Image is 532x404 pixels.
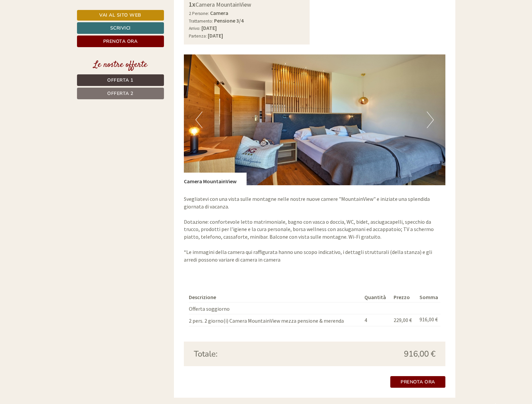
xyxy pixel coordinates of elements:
th: Prezzo [391,292,417,302]
div: Buon giorno, come possiamo aiutarla? [161,18,257,38]
td: 916,00 € [417,314,440,326]
a: Scrivici [77,22,164,34]
button: Invia [228,175,262,187]
p: Svegliatevi con una vista sulle montagne nelle nostre nuove camere "MountainView" e iniziate una ... [184,195,445,264]
b: [DATE] [201,25,217,31]
span: 916,00 € [404,348,435,360]
td: 2 pers. 2 giorno(i) Camera MountainView mezza pensione & merenda [189,314,362,326]
a: Prenota ora [390,376,445,388]
div: Totale: [189,348,315,360]
b: Pensione 3/4 [214,17,244,24]
a: Prenota ora [77,36,164,47]
span: Offerta 1 [107,77,133,83]
small: 12:48 [164,32,252,37]
th: Quantità [362,292,391,302]
div: Lei [164,19,252,25]
small: Trattamento: [189,18,213,24]
b: [DATE] [208,32,223,39]
th: Somma [417,292,440,302]
div: domenica [114,5,147,16]
span: Offerta 2 [107,90,133,97]
button: Next [427,112,434,128]
img: image [184,54,445,185]
div: Camera MountainView [184,173,247,185]
th: Descrizione [189,292,362,302]
a: Vai al sito web [77,10,164,21]
button: Previous [195,112,202,128]
td: 4 [362,314,391,326]
small: 2 Persone: [189,11,209,16]
span: 229,00 € [394,317,412,323]
small: Partenza: [189,33,207,39]
td: Offerta soggiorno [189,302,362,314]
b: Camera [210,10,228,16]
small: Arrivo: [189,26,200,31]
div: Le nostre offerte [77,59,164,71]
